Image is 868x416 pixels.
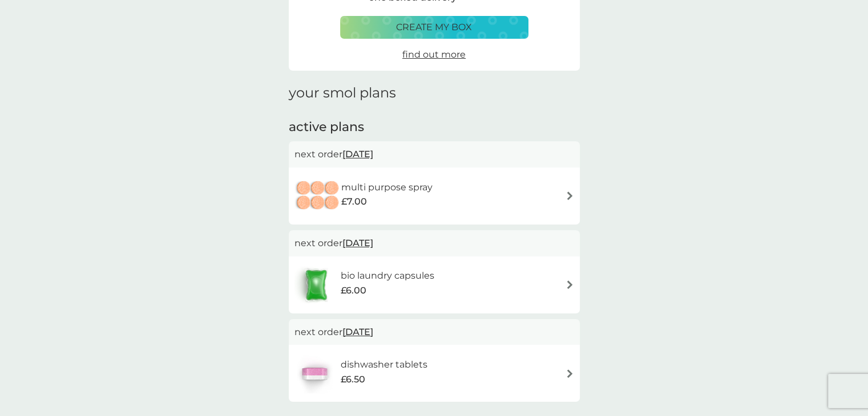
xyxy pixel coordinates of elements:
img: arrow right [566,369,574,378]
p: next order [294,325,574,340]
p: next order [294,147,574,162]
img: arrow right [566,191,574,200]
button: create my box [340,16,528,39]
span: [DATE] [342,232,373,254]
span: £6.00 [341,283,366,298]
span: £6.50 [341,372,365,387]
h6: multi purpose spray [341,180,433,195]
img: arrow right [566,280,574,289]
p: next order [294,236,574,251]
img: bio laundry capsules [294,265,338,305]
a: find out more [402,47,466,62]
img: dishwasher tablets [294,353,334,393]
h6: dishwasher tablets [341,357,427,372]
h1: your smol plans [289,85,580,101]
h2: active plans [289,119,580,136]
span: [DATE] [342,321,373,343]
span: [DATE] [342,143,373,165]
h6: bio laundry capsules [341,268,434,283]
span: £7.00 [341,194,367,209]
span: find out more [402,49,466,60]
img: multi purpose spray [294,176,341,216]
p: create my box [396,20,472,35]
